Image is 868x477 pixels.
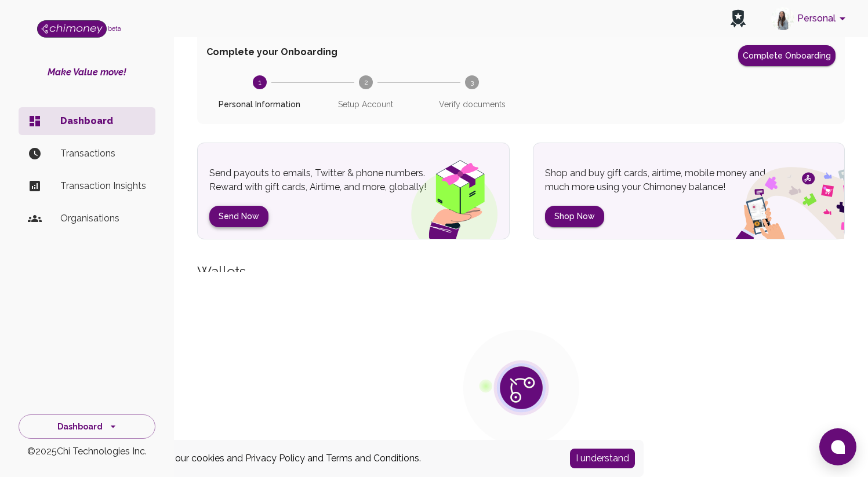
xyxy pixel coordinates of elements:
button: account of current user [767,3,854,34]
span: Setup Account [317,99,414,110]
button: Send Now [209,206,268,227]
text: 2 [364,78,368,86]
img: gift box [390,152,509,239]
span: Verify documents [424,99,521,110]
p: Dashboard [60,114,146,128]
text: 3 [470,78,474,86]
p: Organisations [60,212,146,225]
button: Dashboard [19,414,155,439]
img: social spend [705,154,844,239]
p: Send payouts to emails, Twitter & phone numbers. Reward with gift cards, Airtime, and more, globa... [209,166,449,194]
button: Shop Now [545,206,604,227]
span: beta [108,25,121,32]
img: avatar [771,7,794,30]
a: Privacy Policy [245,453,305,464]
p: Transaction Insights [60,179,146,193]
h5: Wallets [197,263,845,281]
div: By using this site, you are agreeing to our cookies and and . [14,451,553,465]
button: Accept cookies [570,449,635,468]
p: Transactions [60,147,146,161]
p: Shop and buy gift cards, airtime, mobile money and much more using your Chimoney balance! [545,166,785,194]
button: Complete Onboarding [738,45,836,66]
span: Complete your Onboarding [206,45,337,66]
button: Open chat window [819,428,856,465]
span: Personal Information [211,99,308,110]
img: Logo [37,20,107,38]
a: Terms and Conditions [326,453,419,464]
img: public [463,330,579,446]
text: 1 [258,78,261,86]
